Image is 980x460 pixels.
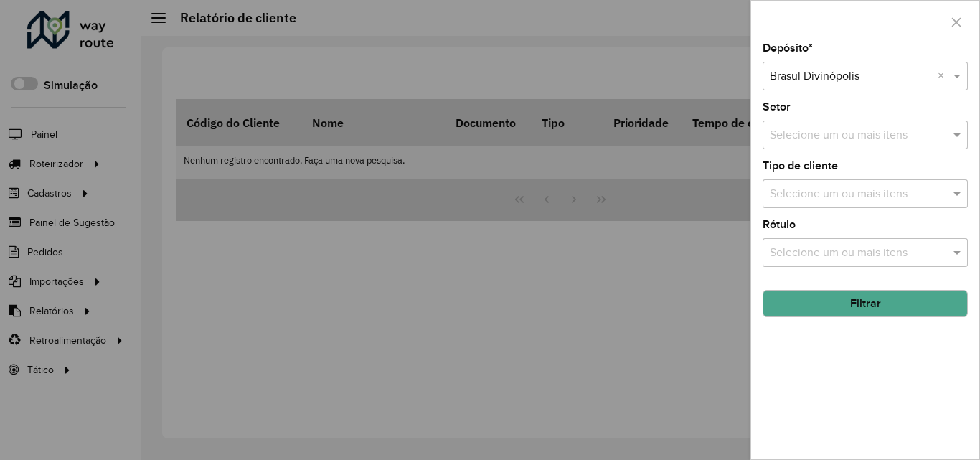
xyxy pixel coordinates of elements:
[763,290,968,317] button: Filtrar
[763,98,791,116] label: Setor
[763,39,813,57] label: Depósito
[938,67,950,85] span: Clear all
[763,216,796,233] label: Rótulo
[763,157,838,174] label: Tipo de cliente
